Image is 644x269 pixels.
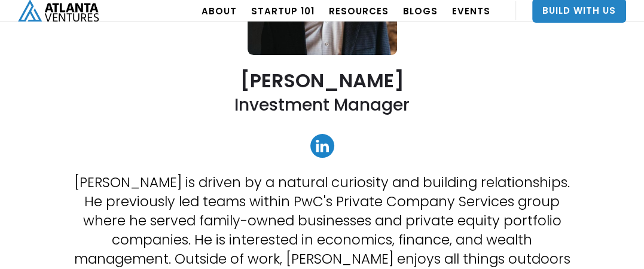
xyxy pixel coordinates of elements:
[234,94,410,116] h2: Investment Manager
[240,70,404,91] h2: [PERSON_NAME]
